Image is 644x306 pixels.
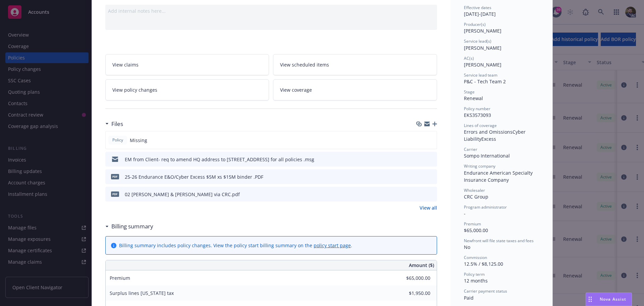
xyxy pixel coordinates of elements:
a: View all [420,204,437,211]
div: EM from Client- req to amend HQ address to [STREET_ADDRESS] for all policies .msg [125,156,314,163]
div: 02 [PERSON_NAME] & [PERSON_NAME] via CRC.pdf [125,191,240,198]
span: Premium [110,275,130,281]
span: 12 months [464,277,488,284]
h3: Files [111,120,123,128]
button: preview file [428,156,434,163]
span: Nova Assist [600,296,626,302]
span: [PERSON_NAME] [464,45,501,51]
span: Errors and Omissions [464,129,513,135]
span: Service lead(s) [464,38,491,44]
span: Effective dates [464,5,491,10]
div: Billing summary [105,222,153,231]
span: Policy term [464,271,485,277]
span: View scheduled items [280,61,329,68]
span: View coverage [280,86,312,93]
span: Stage [464,89,475,95]
a: View claims [105,54,269,75]
a: View scheduled items [273,54,437,75]
span: Lines of coverage [464,123,497,128]
span: CRC Group [464,193,488,200]
span: $65,000.00 [464,227,488,233]
h3: Billing summary [111,222,153,231]
span: Service lead team [464,72,497,78]
span: Policy number [464,106,490,112]
span: Missing [130,137,147,144]
input: 0.00 [391,273,434,283]
button: preview file [428,173,434,180]
span: View policy changes [112,86,157,93]
span: Carrier [464,146,477,152]
span: - [464,210,466,217]
span: Cyber Liability [464,129,527,142]
button: download file [418,173,423,180]
span: [PERSON_NAME] [464,61,501,68]
span: Endurance American Specialty Insurance Company [464,170,534,183]
span: Writing company [464,163,495,169]
div: 25-26 Endurance E&O/Cyber Excess $5M xs $15M binder .PDF [125,173,263,180]
button: download file [418,191,423,198]
span: Amount ($) [409,262,434,269]
span: 12.5% / $8,125.00 [464,261,503,267]
span: EKS3573093 [464,112,491,118]
button: download file [418,156,423,163]
span: Policy [111,137,124,143]
span: Paid [464,295,474,301]
span: Premium [464,221,481,227]
div: Files [105,120,123,128]
div: Drag to move [586,293,594,306]
span: Wholesaler [464,187,485,193]
a: View coverage [273,79,437,100]
span: AC(s) [464,55,474,61]
span: Sompo International [464,152,510,159]
span: No [464,244,470,250]
span: Renewal [464,95,483,101]
span: [PERSON_NAME] [464,28,501,34]
span: Commission [464,255,487,260]
span: Newfront will file state taxes and fees [464,238,534,244]
span: PDF [111,174,119,179]
div: Billing summary includes policy changes. View the policy start billing summary on the . [119,242,352,249]
button: Nova Assist [586,293,632,306]
span: Program administrator [464,204,507,210]
div: Add internal notes here... [108,7,434,14]
input: 0.00 [391,288,434,298]
span: Excess [481,136,496,142]
span: View claims [112,61,139,68]
span: Producer(s) [464,21,486,27]
a: policy start page [314,242,351,249]
button: preview file [428,191,434,198]
a: View policy changes [105,79,269,100]
span: Carrier payment status [464,288,507,294]
span: pdf [111,191,119,196]
div: [DATE] - [DATE] [464,5,539,17]
span: Surplus lines [US_STATE] tax [110,290,174,296]
span: P&C - Tech Team 2 [464,78,506,85]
